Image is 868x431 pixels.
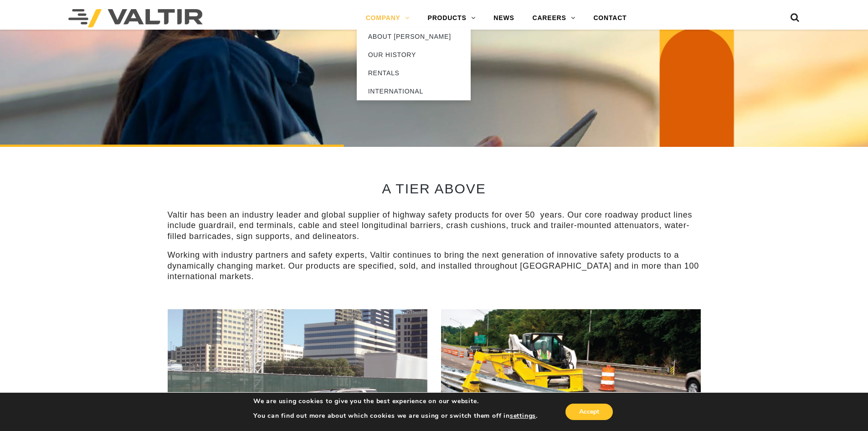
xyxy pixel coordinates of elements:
[168,250,701,282] p: Working with industry partners and safety experts, Valtir continues to bring the next generation ...
[484,9,523,27] a: NEWS
[168,210,701,242] p: Valtir has been an industry leader and global supplier of highway safety products for over 50 yea...
[357,64,471,82] a: RENTALS
[510,412,536,420] button: settings
[524,9,585,27] a: CAREERS
[357,82,471,100] a: INTERNATIONAL
[357,9,419,27] a: COMPANY
[168,181,701,196] h2: A TIER ABOVE
[253,397,538,405] p: We are using cookies to give you the best experience on our website.
[357,46,471,64] a: OUR HISTORY
[419,9,485,27] a: PRODUCTS
[253,412,538,420] p: You can find out more about which cookies we are using or switch them off in .
[68,9,203,27] img: Valtir
[584,9,636,27] a: CONTACT
[357,27,471,46] a: ABOUT [PERSON_NAME]
[565,404,613,420] button: Accept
